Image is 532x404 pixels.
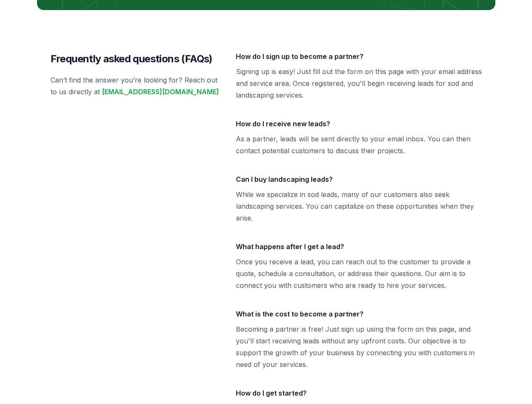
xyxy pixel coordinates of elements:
[236,118,482,130] h3: How do I receive new leads?
[236,189,482,224] p: While we specialize in sod leads, many of our customers also seek landscaping services. You can c...
[51,50,222,67] h2: Frequently asked questions (FAQs)
[236,387,482,399] h3: How do I get started?
[236,241,482,252] h3: What happens after I get a lead?
[236,66,482,101] p: Signing up is easy! Just fill out the form on this page with your email address and service area....
[236,50,482,62] h3: How do I sign up to become a partner?
[236,256,482,291] p: Once you receive a lead, you can reach out to the customer to provide a quote, schedule a consult...
[236,133,482,157] p: As a partner, leads will be sent directly to your email inbox. You can then contact potential cus...
[102,88,219,96] a: [EMAIL_ADDRESS][DOMAIN_NAME]
[51,74,222,98] p: Can’t find the answer you’re looking for? Reach out to us directly at
[236,308,482,320] h3: What is the cost to become a partner?
[236,173,482,185] h3: Can I buy landscaping leads?
[236,323,482,370] p: Becoming a partner is free! Just sign up using the form on this page, and you'll start receiving ...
